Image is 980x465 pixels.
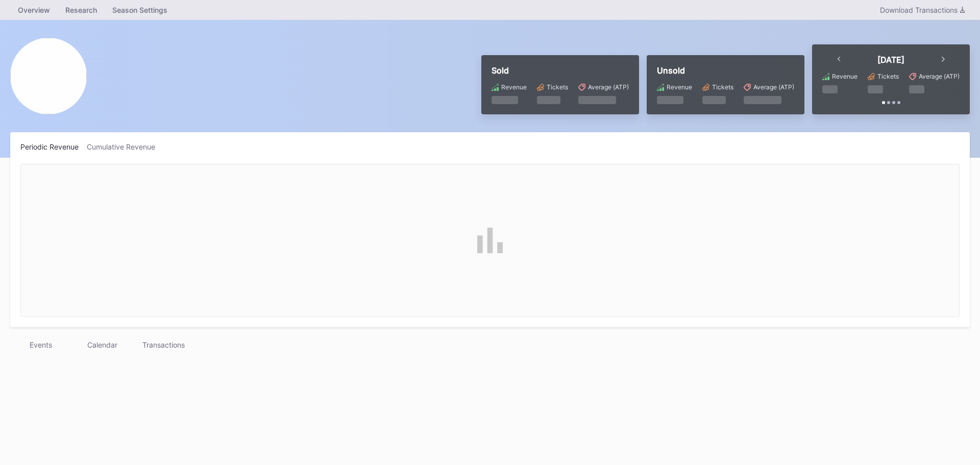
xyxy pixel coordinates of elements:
a: Season Settings [105,3,175,17]
div: Tickets [547,83,568,91]
div: Average (ATP) [919,72,960,80]
a: Overview [10,3,58,17]
div: Revenue [832,72,857,80]
div: Download Transactions [880,6,965,14]
button: Download Transactions [875,3,970,17]
div: Events [10,337,71,352]
div: [DATE] [877,55,904,65]
a: Research [58,3,105,17]
div: Periodic Revenue [20,142,87,151]
div: Tickets [712,83,733,91]
div: Tickets [877,72,899,80]
div: Transactions [133,337,194,352]
div: Average (ATP) [588,83,629,91]
div: Unsold [657,65,794,76]
div: Average (ATP) [753,83,794,91]
div: Revenue [667,83,692,91]
div: Sold [492,65,629,76]
div: Calendar [71,337,133,352]
div: Revenue [501,83,527,91]
div: Cumulative Revenue [87,142,163,151]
